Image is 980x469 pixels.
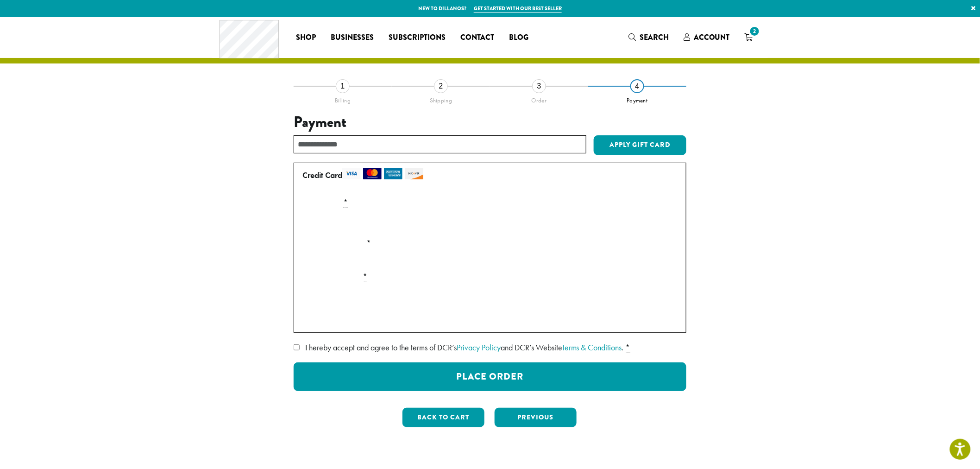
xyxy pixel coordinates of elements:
[562,342,622,353] a: Terms & Conditions
[305,342,624,353] span: I hereby accept and agree to the terms of DCR’s and DCR’s Website .
[342,168,361,179] img: visa
[294,114,686,131] h3: Payment
[294,362,686,391] button: Place Order
[474,5,562,13] a: Get started with our best seller
[343,197,348,208] abbr: required
[302,168,674,183] label: Credit Card
[392,93,490,104] div: Shipping
[509,32,528,44] span: Blog
[289,30,323,45] a: Shop
[630,79,644,93] div: 4
[363,271,367,282] abbr: required
[532,79,546,93] div: 3
[490,93,588,104] div: Order
[594,135,686,156] button: Apply Gift Card
[296,32,316,44] span: Shop
[626,342,630,353] abbr: required
[405,168,423,179] img: discover
[294,344,300,350] input: I hereby accept and agree to the terms of DCR’sPrivacy Policyand DCR’s WebsiteTerms & Conditions. *
[460,32,494,44] span: Contact
[402,408,484,427] button: Back to cart
[621,30,676,45] a: Search
[336,79,350,93] div: 1
[294,93,392,104] div: Billing
[389,32,446,44] span: Subscriptions
[457,342,501,353] a: Privacy Policy
[384,168,402,179] img: amex
[748,25,761,38] span: 2
[495,408,577,427] button: Previous
[640,32,669,43] span: Search
[588,93,686,104] div: Payment
[331,32,374,44] span: Businesses
[434,79,448,93] div: 2
[694,32,730,43] span: Account
[363,168,382,179] img: mastercard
